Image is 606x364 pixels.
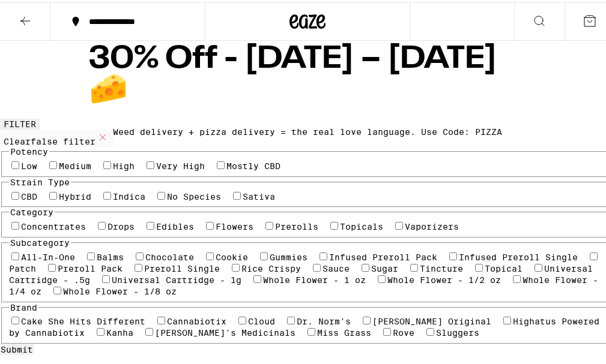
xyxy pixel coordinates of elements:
label: Kanha [106,326,133,335]
label: No Species [167,189,221,199]
label: Preroll Single [144,261,220,271]
label: Vaporizers [405,219,459,229]
label: Sauce [323,261,350,271]
label: Preroll Pack [58,261,123,271]
label: Sativa [243,189,275,199]
label: Sugar [371,261,398,271]
label: Topicals [340,219,383,229]
label: Chocolate [145,250,194,260]
label: Low [21,159,37,169]
label: High [113,159,135,169]
label: Edibles [156,219,194,229]
legend: Potency [9,145,49,154]
label: Topical [485,261,523,271]
label: Miss Grass [317,326,371,335]
label: Cloud [248,314,275,324]
label: Cake She Hits Different [21,314,145,324]
label: Concentrates [21,219,86,229]
label: Universal Cartridge - 1g [112,273,241,282]
label: Infused Preroll Pack [329,250,437,260]
label: Patch [9,261,36,271]
label: Balms [97,250,124,260]
label: Gummies [270,250,308,260]
label: [PERSON_NAME] Original [372,314,491,324]
label: CBD [21,189,37,199]
label: Hybrid [59,189,91,199]
label: Indica [113,189,145,199]
label: Cookie [216,250,248,260]
label: Rove [393,326,414,335]
label: Dr. Norm's [297,314,351,324]
label: Drops [108,219,135,229]
label: [PERSON_NAME]'s Medicinals [155,326,295,335]
label: Whole Flower - 1 oz [263,273,366,282]
label: Sluggers [436,326,479,335]
label: Whole Flower - 1/2 oz [387,273,501,282]
legend: Category [9,205,55,215]
legend: Brand [9,300,38,310]
label: Rice Crispy [241,261,301,271]
label: Very High [156,159,205,169]
legend: Strain Type [9,175,71,185]
label: Mostly CBD [226,159,280,169]
label: Tincture [420,261,463,271]
div: Weed delivery + pizza delivery = the real love language. Use Code: PIZZA [113,125,502,134]
label: Whole Flower - 1/8 oz [63,284,177,294]
label: Cannabiotix [167,314,226,324]
label: Flowers [216,219,253,229]
label: Medium [59,159,91,169]
legend: Subcategory [9,236,71,245]
label: All-In-One [21,250,75,260]
h1: 30% Off - [DATE] – [DATE] 🧀 [89,41,526,104]
label: Infused Preroll Single [459,250,578,260]
label: Prerolls [275,219,318,229]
